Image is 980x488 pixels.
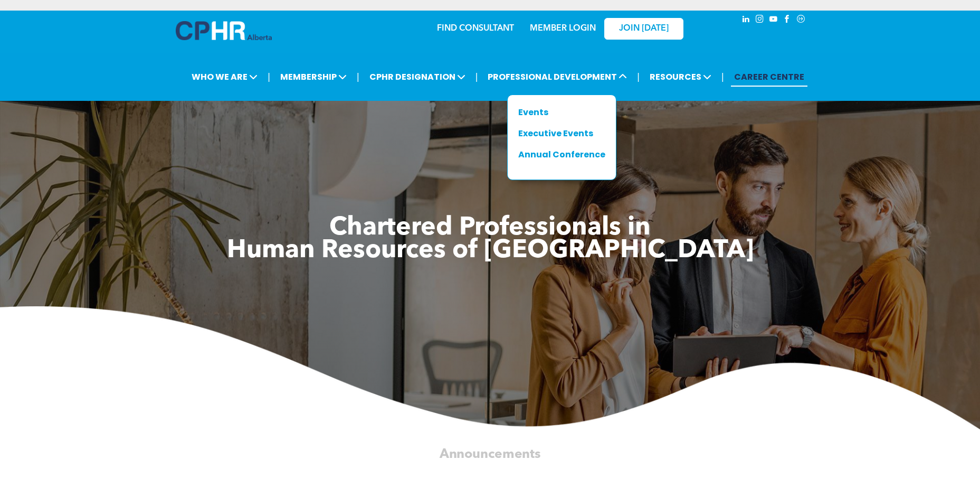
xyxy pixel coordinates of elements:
li: | [637,66,640,88]
li: | [268,66,270,88]
a: MEMBER LOGIN [530,24,596,33]
span: CPHR DESIGNATION [366,67,469,87]
a: youtube [768,13,779,27]
span: JOIN [DATE] [619,24,669,34]
div: Events [518,106,597,119]
div: Executive Events [518,127,597,140]
a: CAREER CENTRE [731,67,807,87]
img: A blue and white logo for cp alberta [176,21,272,40]
span: Announcements [440,447,541,460]
li: | [721,66,724,88]
a: Events [518,106,605,119]
a: facebook [782,13,793,27]
a: Executive Events [518,127,605,140]
span: PROFESSIONAL DEVELOPMENT [484,67,630,87]
li: | [475,66,478,88]
span: Chartered Professionals in [329,215,651,241]
a: FIND CONSULTANT [437,24,514,33]
span: Human Resources of [GEOGRAPHIC_DATA] [227,238,754,264]
a: Social network [795,13,807,27]
span: RESOURCES [646,67,715,87]
a: instagram [754,13,766,27]
li: | [357,66,359,88]
a: JOIN [DATE] [604,18,683,40]
a: linkedin [740,13,752,27]
div: Annual Conference [518,148,597,161]
a: Annual Conference [518,148,605,161]
span: MEMBERSHIP [277,67,350,87]
span: WHO WE ARE [188,67,261,87]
